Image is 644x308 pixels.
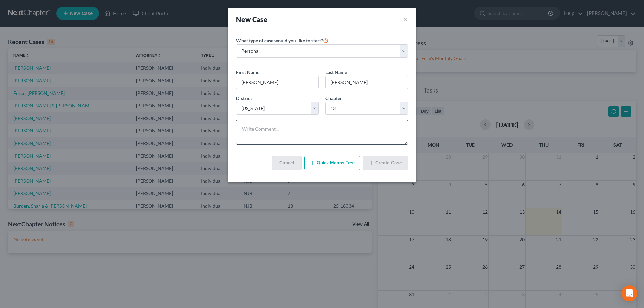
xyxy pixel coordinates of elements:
input: Enter Last Name [326,76,408,89]
span: Last Name [325,69,347,75]
span: District [236,95,252,101]
div: Open Intercom Messenger [621,285,637,301]
label: What type of case would you like to start? [236,36,328,44]
input: Enter First Name [236,76,318,89]
strong: New Case [236,15,267,23]
button: Quick Means Test [304,156,360,170]
span: First Name [236,69,259,75]
button: × [403,15,408,24]
button: Create Case [363,156,408,170]
span: Chapter [325,95,342,101]
button: Cancel [272,156,302,170]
